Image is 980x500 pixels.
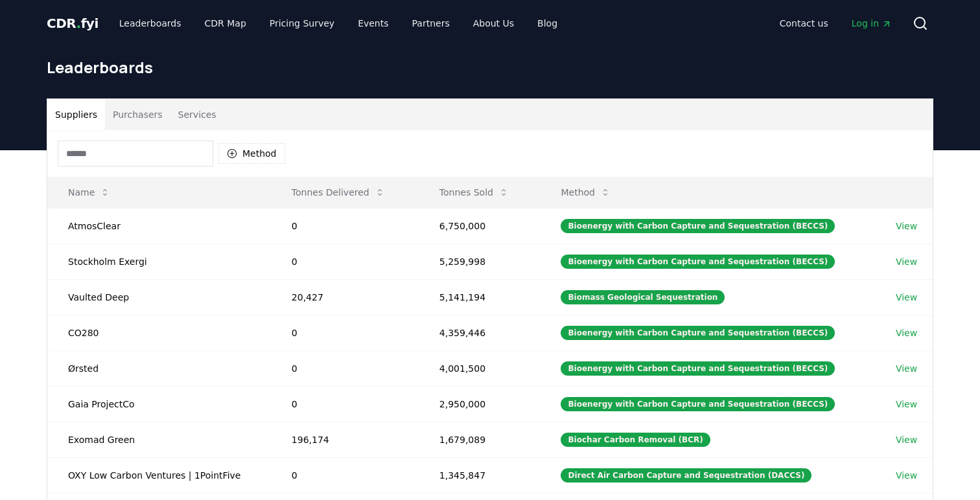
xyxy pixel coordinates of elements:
[561,361,835,376] div: Bioenergy with Carbon Capture and Sequestration (BECCS)
[47,350,271,386] td: Ørsted
[561,468,811,483] div: Direct Air Carbon Capture and Sequestration (DACCS)
[105,99,170,130] button: Purchasers
[769,12,839,35] a: Contact us
[402,12,460,35] a: Partners
[58,179,121,205] button: Name
[271,386,419,422] td: 0
[419,244,541,279] td: 5,259,998
[170,99,224,130] button: Services
[47,57,933,78] h1: Leaderboards
[271,244,419,279] td: 0
[47,457,271,493] td: OXY Low Carbon Ventures | 1PointFive
[896,326,917,339] a: View
[47,244,271,279] td: Stockholm Exergi
[218,143,285,164] button: Method
[419,315,541,350] td: 4,359,446
[561,290,725,304] div: Biomass Geological Sequestration
[527,12,568,35] a: Blog
[419,422,541,457] td: 1,679,089
[561,255,835,269] div: Bioenergy with Carbon Capture and Sequestration (BECCS)
[841,12,902,35] a: Log in
[109,12,192,35] a: Leaderboards
[271,422,419,457] td: 196,174
[347,12,399,35] a: Events
[561,433,710,447] div: Biochar Carbon Removal (BCR)
[419,457,541,493] td: 1,345,847
[109,12,568,35] nav: Main
[76,16,81,31] span: .
[281,179,395,205] button: Tonnes Delivered
[47,279,271,315] td: Vaulted Deep
[259,12,345,35] a: Pricing Survey
[429,179,519,205] button: Tonnes Sold
[896,291,917,304] a: View
[47,99,105,130] button: Suppliers
[271,208,419,244] td: 0
[561,397,835,411] div: Bioenergy with Carbon Capture and Sequestration (BECCS)
[47,422,271,457] td: Exomad Green
[194,12,257,35] a: CDR Map
[271,315,419,350] td: 0
[419,350,541,386] td: 4,001,500
[769,12,902,35] nav: Main
[419,279,541,315] td: 5,141,194
[852,17,892,30] span: Log in
[47,14,99,32] a: CDR.fyi
[561,219,835,233] div: Bioenergy with Carbon Capture and Sequestration (BECCS)
[896,469,917,482] a: View
[896,398,917,411] a: View
[47,16,99,31] span: CDR fyi
[271,279,419,315] td: 20,427
[271,350,419,386] td: 0
[419,386,541,422] td: 2,950,000
[47,386,271,422] td: Gaia ProjectCo
[419,208,541,244] td: 6,750,000
[896,362,917,375] a: View
[896,255,917,268] a: View
[896,220,917,233] a: View
[463,12,524,35] a: About Us
[561,326,835,340] div: Bioenergy with Carbon Capture and Sequestration (BECCS)
[896,433,917,446] a: View
[550,179,621,205] button: Method
[271,457,419,493] td: 0
[47,208,271,244] td: AtmosClear
[47,315,271,350] td: CO280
